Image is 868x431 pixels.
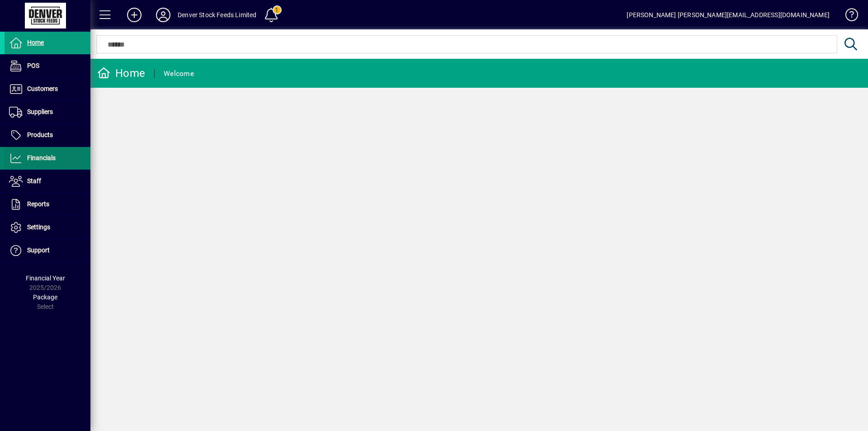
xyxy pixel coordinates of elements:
span: Customers [27,85,58,92]
div: Home [97,66,145,81]
a: Reports [5,193,90,216]
a: Products [5,124,90,147]
a: Staff [5,170,90,193]
div: [PERSON_NAME] [PERSON_NAME][EMAIL_ADDRESS][DOMAIN_NAME] [627,8,830,22]
span: Settings [27,223,50,231]
button: Profile [149,7,178,23]
div: Welcome [164,66,194,81]
a: Customers [5,78,90,100]
span: Support [27,246,50,254]
span: Financial Year [26,275,65,282]
a: Suppliers [5,101,90,123]
button: Add [120,7,149,23]
a: Settings [5,216,90,239]
span: Staff [27,177,41,185]
span: Suppliers [27,108,53,115]
span: Financials [27,154,56,161]
a: Financials [5,147,90,170]
span: Package [33,294,57,301]
span: Home [27,39,44,46]
span: Reports [27,200,49,208]
a: Support [5,239,90,262]
span: POS [27,62,39,69]
span: Products [27,131,53,138]
div: Denver Stock Feeds Limited [178,8,257,22]
a: Knowledge Base [839,2,857,31]
a: POS [5,55,90,77]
